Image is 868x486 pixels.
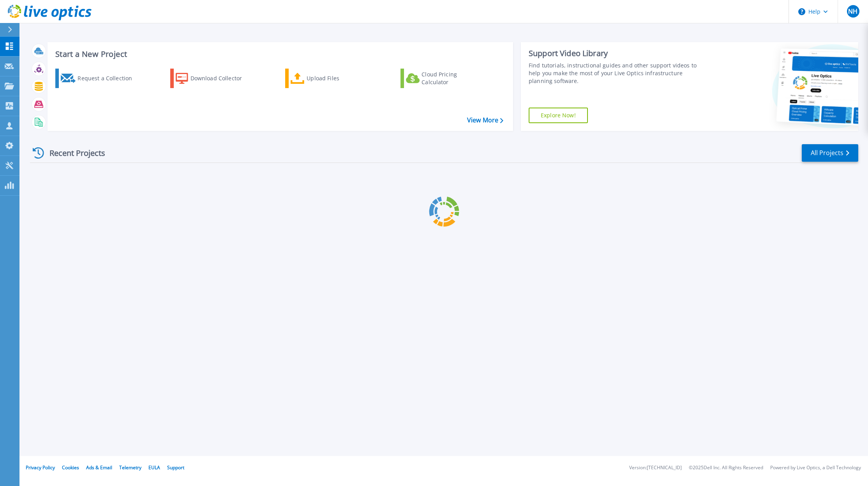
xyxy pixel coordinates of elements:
[529,48,702,58] div: Support Video Library
[170,69,257,88] a: Download Collector
[86,464,112,471] a: Ads & Email
[307,71,369,86] div: Upload Files
[689,465,763,470] li: © 2025 Dell Inc. All Rights Reserved
[529,108,588,123] a: Explore Now!
[78,71,140,86] div: Request a Collection
[770,465,861,470] li: Powered by Live Optics, a Dell Technology
[467,117,503,124] a: View More
[30,143,116,163] div: Recent Projects
[167,464,184,471] a: Support
[422,71,484,86] div: Cloud Pricing Calculator
[529,62,702,85] div: Find tutorials, instructional guides and other support videos to help you make the most of your L...
[848,8,857,14] span: NH
[55,69,142,88] a: Request a Collection
[119,464,141,471] a: Telemetry
[191,71,253,86] div: Download Collector
[629,465,682,470] li: Version: [TECHNICAL_ID]
[802,144,858,162] a: All Projects
[148,464,160,471] a: EULA
[26,464,55,471] a: Privacy Policy
[62,464,79,471] a: Cookies
[55,50,503,58] h3: Start a New Project
[400,69,487,88] a: Cloud Pricing Calculator
[285,69,372,88] a: Upload Files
